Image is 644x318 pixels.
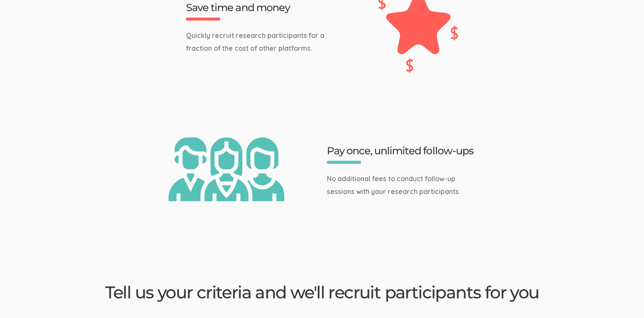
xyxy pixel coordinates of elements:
p: Quickly recruit research participants for a fraction of the cost of other platforms. [186,29,335,55]
p: No additional fees to conduct follow-up sessions with your research participants. [327,172,476,198]
img: Pay once, unlimited follow-ups [169,137,284,201]
h3: Pay once, unlimited follow-ups [327,145,476,156]
h3: Save time and money [186,2,335,13]
h2: Tell us your criteria and we'll recruit participants for you [54,283,590,302]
